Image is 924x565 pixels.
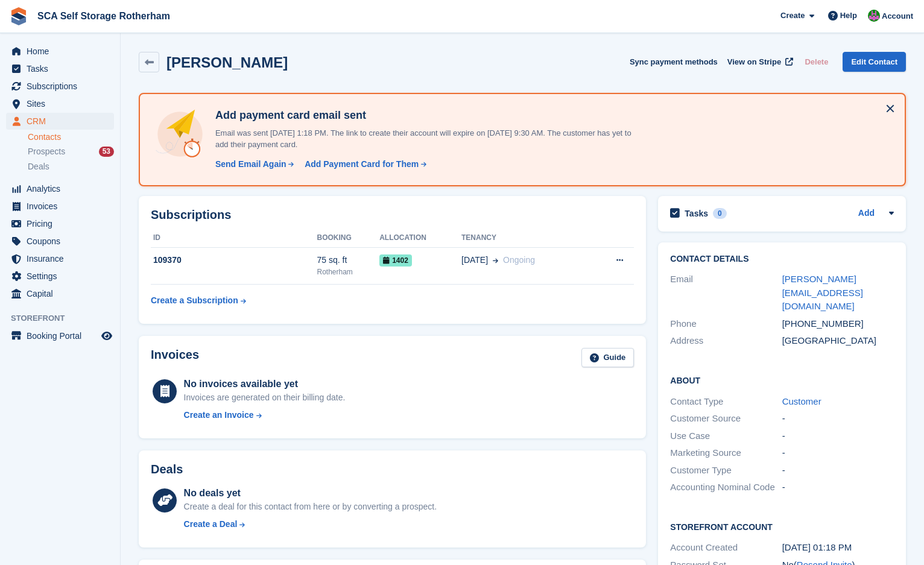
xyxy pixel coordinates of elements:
[151,229,317,248] th: ID
[28,145,114,158] a: Prospects 53
[27,198,99,215] span: Invoices
[670,273,782,314] div: Email
[317,254,379,267] div: 75 sq. ft
[6,60,114,77] a: menu
[840,10,857,22] span: Help
[151,348,199,368] h2: Invoices
[27,215,99,232] span: Pricing
[317,267,379,277] div: Rotherham
[6,113,114,130] a: menu
[782,464,894,478] div: -
[27,250,99,267] span: Insurance
[670,254,894,264] h2: Contact Details
[782,446,894,460] div: -
[6,198,114,215] a: menu
[782,429,894,443] div: -
[782,334,894,348] div: [GEOGRAPHIC_DATA]
[27,180,99,197] span: Analytics
[670,481,782,494] div: Accounting Nominal Code
[670,520,894,532] h2: Storefront Account
[33,6,175,26] a: SCA Self Storage Rotherham
[461,229,590,248] th: Tenancy
[6,95,114,112] a: menu
[27,43,99,60] span: Home
[670,464,782,478] div: Customer Type
[184,500,437,513] div: Create a deal for this contact from here or by converting a prospect.
[581,348,634,368] a: Guide
[503,255,535,265] span: Ongoing
[184,377,346,391] div: No invoices available yet
[28,131,114,143] a: Contacts
[723,52,796,72] a: View on Stripe
[782,274,863,311] a: [PERSON_NAME][EMAIL_ADDRESS][DOMAIN_NAME]
[166,54,288,71] h2: [PERSON_NAME]
[379,229,461,248] th: Allocation
[317,229,379,248] th: Booking
[782,396,821,406] a: Customer
[184,518,238,531] div: Create a Deal
[27,327,99,344] span: Booking Portal
[670,412,782,426] div: Customer Source
[670,429,782,443] div: Use Case
[27,233,99,250] span: Coupons
[10,7,28,25] img: stora-icon-8386f47178a22dfd0bd8f6a31ec36ba5ce8667c1dd55bd0f319d3a0aa187defe.svg
[27,78,99,95] span: Subscriptions
[6,233,114,250] a: menu
[782,412,894,426] div: -
[27,285,99,302] span: Capital
[184,391,346,404] div: Invoices are generated on their billing date.
[670,395,782,409] div: Contact Type
[6,78,114,95] a: menu
[670,374,894,386] h2: About
[379,254,412,267] span: 1402
[300,158,428,171] a: Add Payment Card for Them
[6,43,114,60] a: menu
[184,486,437,500] div: No deals yet
[6,250,114,267] a: menu
[184,518,437,531] a: Create a Deal
[151,289,246,312] a: Create a Subscription
[27,268,99,285] span: Settings
[727,56,781,68] span: View on Stripe
[184,409,346,421] a: Create an Invoice
[882,10,913,22] span: Account
[6,180,114,197] a: menu
[28,161,49,172] span: Deals
[151,208,634,222] h2: Subscriptions
[151,294,238,307] div: Create a Subscription
[154,109,206,160] img: add-payment-card-4dbda4983b697a7845d177d07a5d71e8a16f1ec00487972de202a45f1e8132f5.svg
[6,327,114,344] a: menu
[151,254,317,267] div: 109370
[210,109,633,122] h4: Add payment card email sent
[215,158,286,171] div: Send Email Again
[782,317,894,331] div: [PHONE_NUMBER]
[210,127,633,151] p: Email was sent [DATE] 1:18 PM. The link to create their account will expire on [DATE] 9:30 AM. Th...
[99,147,114,157] div: 53
[28,146,65,157] span: Prospects
[11,312,120,324] span: Storefront
[6,285,114,302] a: menu
[27,95,99,112] span: Sites
[28,160,114,173] a: Deals
[670,541,782,555] div: Account Created
[868,10,880,22] img: Sarah Race
[782,541,894,555] div: [DATE] 01:18 PM
[151,462,183,476] h2: Deals
[800,52,833,72] button: Delete
[858,207,875,221] a: Add
[670,446,782,460] div: Marketing Source
[6,268,114,285] a: menu
[782,481,894,494] div: -
[27,113,99,130] span: CRM
[780,10,805,22] span: Create
[685,208,708,219] h2: Tasks
[184,409,254,421] div: Create an Invoice
[27,60,99,77] span: Tasks
[100,329,114,343] a: Preview store
[670,317,782,331] div: Phone
[461,254,488,267] span: [DATE]
[670,334,782,348] div: Address
[6,215,114,232] a: menu
[843,52,906,72] a: Edit Contact
[713,208,727,219] div: 0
